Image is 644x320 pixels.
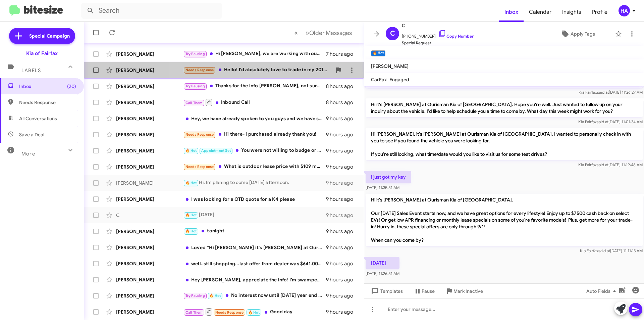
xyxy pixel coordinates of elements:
p: [DATE] [366,257,399,269]
div: Thanks for the info [PERSON_NAME], not sure yet if I need to get into another vehicle. If anythin... [183,82,326,90]
div: [PERSON_NAME] [116,99,183,106]
div: HA [619,5,630,16]
div: 9 hours ago [326,276,359,283]
span: 🔥 Hot [209,293,221,298]
span: 🔥 Hot [185,213,197,217]
span: Kia Fairfax [DATE] 11:19:46 AM [578,162,643,167]
a: Profile [587,2,613,22]
div: [PERSON_NAME] [116,83,183,90]
button: Auto Fields [581,285,624,297]
span: C [390,28,395,39]
div: No interest now until [DATE] year end models after 2026's arrive & NO general promotions please! [183,292,326,300]
span: Templates [370,285,403,297]
span: Call Them [185,310,203,315]
span: Try Pausing [185,293,205,298]
button: Next [302,26,356,40]
a: Copy Number [438,34,474,39]
span: Pause [422,285,435,297]
div: [PERSON_NAME] [116,51,183,57]
div: Good day [183,308,326,316]
div: You were not willing to budge or work with me when I was there [DATE]. I will look elsewhere. Tha... [183,147,326,154]
div: [PERSON_NAME] [116,292,183,299]
div: I was looking for a OTD quote for a K4 please [183,196,326,202]
div: Loved “Hi [PERSON_NAME] it's [PERSON_NAME] at Ourisman Kia of [GEOGRAPHIC_DATA]. Our [DATE] Sales... [183,244,326,251]
span: [DATE] 11:26:51 AM [366,271,399,276]
a: Calendar [524,2,557,22]
span: Needs Response [215,310,244,315]
button: Mark Inactive [440,285,488,297]
span: 🔥 Hot [185,148,197,153]
span: Needs Response [185,165,214,169]
p: Hi [PERSON_NAME], it's [PERSON_NAME] at Ourisman Kia of [GEOGRAPHIC_DATA]. I wanted to personally... [366,128,643,160]
div: [PERSON_NAME] [116,196,183,202]
span: Needs Response [185,132,214,137]
span: C [402,21,474,30]
div: 9 hours ago [326,228,359,235]
span: said at [597,162,608,167]
div: 9 hours ago [326,212,359,219]
span: Kia Fairfax [DATE] 11:01:34 AM [578,119,643,124]
div: [PERSON_NAME] [116,180,183,186]
div: [PERSON_NAME] [116,115,183,122]
span: Needs Response [185,68,214,72]
div: 9 hours ago [326,260,359,267]
button: Pause [408,285,440,297]
div: Hey, we have already spoken to you guys and we have seen the car. We had mentioned that if you gu... [183,115,326,122]
span: [DATE] 11:35:51 AM [366,185,399,190]
div: 9 hours ago [326,164,359,170]
p: Hi it's [PERSON_NAME] at Ourisman Kia of [GEOGRAPHIC_DATA]. Our [DATE] Sales Event starts now, an... [366,194,643,246]
div: [PERSON_NAME] [116,147,183,154]
span: Labels [21,67,41,74]
button: HA [613,5,637,16]
div: 8 hours ago [326,99,359,106]
div: 9 hours ago [326,147,359,154]
span: Auto Fields [586,285,619,297]
div: [PERSON_NAME] [116,244,183,251]
div: [PERSON_NAME] [116,131,183,138]
a: Inbox [499,2,524,22]
div: Inbound Call [183,98,326,106]
span: More [21,151,35,157]
div: [PERSON_NAME] [116,260,183,267]
span: Kia Fairfax [DATE] 11:11:13 AM [580,248,643,253]
span: All Conversations [19,115,57,122]
div: 9 hours ago [326,292,359,299]
span: said at [598,248,610,253]
span: Older Messages [309,29,352,37]
button: Apply Tags [543,28,612,40]
div: 9 hours ago [326,244,359,251]
span: CarFax [371,77,387,83]
div: Hi, Im planing to come [DATE] afternoon. [183,179,326,187]
span: Special Request [402,40,474,46]
span: said at [597,90,609,95]
small: 🔥 Hot [371,50,385,56]
div: tonight [183,227,326,235]
span: 🔥 Hot [185,181,197,185]
span: Appointment Set [201,148,231,153]
div: [PERSON_NAME] [116,164,183,170]
div: 9 hours ago [326,180,359,186]
div: [PERSON_NAME] [116,276,183,283]
span: Inbox [19,83,76,90]
button: Previous [290,26,302,40]
a: Insights [557,2,587,22]
span: Call Them [185,101,203,105]
input: Search [81,3,222,19]
div: C [116,212,183,219]
span: [PERSON_NAME] [371,63,409,69]
span: (20) [67,83,76,90]
div: well..still shopping...last offer from dealer was $641.00 no down payment. .I want them to make m... [183,260,326,267]
span: « [294,29,298,37]
span: [PHONE_NUMBER] [402,30,474,40]
div: Kia of Fairfax [26,50,58,57]
span: Needs Response [19,99,76,106]
span: Save a Deal [19,131,44,138]
div: [PERSON_NAME] [116,309,183,315]
a: Special Campaign [9,28,75,44]
span: Mark Inactive [453,285,483,297]
div: [DATE] [183,211,326,219]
